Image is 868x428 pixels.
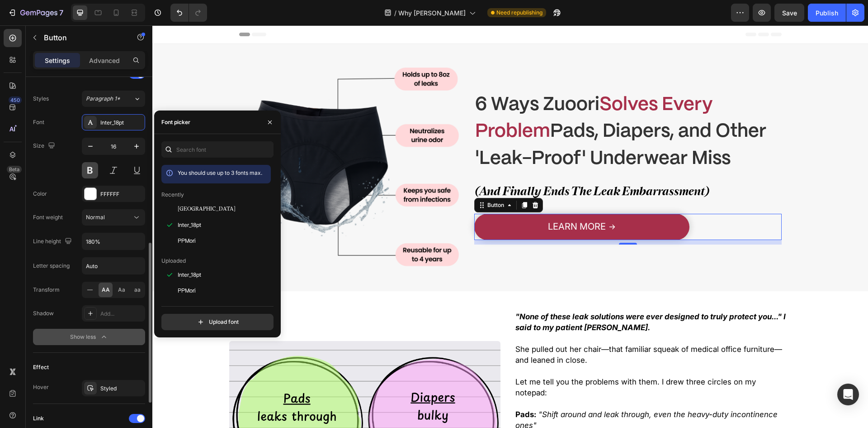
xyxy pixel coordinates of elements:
[33,329,145,345] button: Show less
[837,384,859,405] div: Open Intercom Messenger
[59,7,63,18] p: 7
[33,414,44,423] div: Link
[33,140,57,152] div: Size
[82,91,145,107] button: Paragraph 1*
[323,97,614,142] strong: Pads, Diapers, and Other 'Leak-Proof' Underwear Miss
[33,118,44,126] div: Font
[178,221,201,229] span: Inter_18pt
[322,65,630,148] h1: Rich Text Editor. Editing area: main
[86,95,120,103] span: Paragraph 1*
[89,56,120,65] p: Advanced
[782,9,797,17] span: Save
[100,190,143,198] div: FFFFFF
[7,166,22,173] div: Beta
[774,4,804,22] button: Save
[363,319,630,339] span: She pulled out her chair—that familiar squeak of medical office furniture—and leaned in close.
[33,363,49,371] div: Effect
[333,176,354,184] div: Button
[170,4,207,22] div: Undo/Redo
[808,4,846,22] button: Publish
[161,191,184,199] p: Recently
[394,8,396,18] span: /
[178,169,262,176] span: You should use up to 3 fonts max.
[100,385,143,393] div: Styled
[161,314,274,330] button: Upload font
[363,385,384,394] strong: Pads:
[363,287,633,307] strong: "None of these leak solutions were ever designed to truly protect you..." I said to my patient [P...
[323,71,447,88] strong: 6 Ways Zuoori
[161,118,190,126] div: Font picker
[44,32,121,43] p: Button
[178,271,201,279] span: Inter_18pt
[178,205,236,213] span: [GEOGRAPHIC_DATA]
[102,286,110,294] span: AA
[396,196,453,207] span: Learn More
[496,9,542,17] span: Need republishing
[33,309,54,317] div: Shadow
[816,8,838,18] div: Publish
[178,287,196,295] span: PPMori
[82,258,145,274] input: Auto
[45,56,70,65] p: Settings
[33,213,63,221] div: Font weight
[33,286,60,294] div: Transform
[118,286,125,294] span: Aa
[196,317,239,327] div: Upload font
[33,190,47,198] div: Color
[33,383,49,391] div: Hover
[363,352,604,372] span: Let me tell you the problems with them. I drew three circles on my notepad:
[33,262,70,270] div: Letter spacing
[70,332,108,341] div: Show less
[82,233,145,250] input: Auto
[152,25,868,428] iframe: Design area
[398,8,466,18] span: Why [PERSON_NAME]
[323,159,557,173] span: (And Finally Ends The Leak Embarrassment)
[33,95,49,103] div: Styles
[9,96,22,104] div: 450
[86,214,105,221] span: Normal
[396,195,453,208] div: Rich Text Editor. Editing area: main
[86,32,306,252] img: gempages_564650080372524043-eab4a531-a4e0-4d8d-9dcb-8acbb9e36e59.png
[100,119,143,127] div: Inter_18pt
[322,188,538,215] a: Rich Text Editor. Editing area: main
[82,209,145,226] button: Normal
[323,66,629,147] p: ⁠⁠⁠⁠⁠⁠⁠
[4,4,67,22] button: 7
[363,385,625,404] i: "Shift around and leak through, even the heavy-duty incontinence ones"
[178,237,196,245] span: PPMori
[322,157,599,175] div: Rich Text Editor. Editing area: main
[161,257,186,265] p: Uploaded
[100,310,143,318] div: Add...
[134,286,141,294] span: aa
[33,236,74,248] div: Line height
[161,141,274,158] input: Search font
